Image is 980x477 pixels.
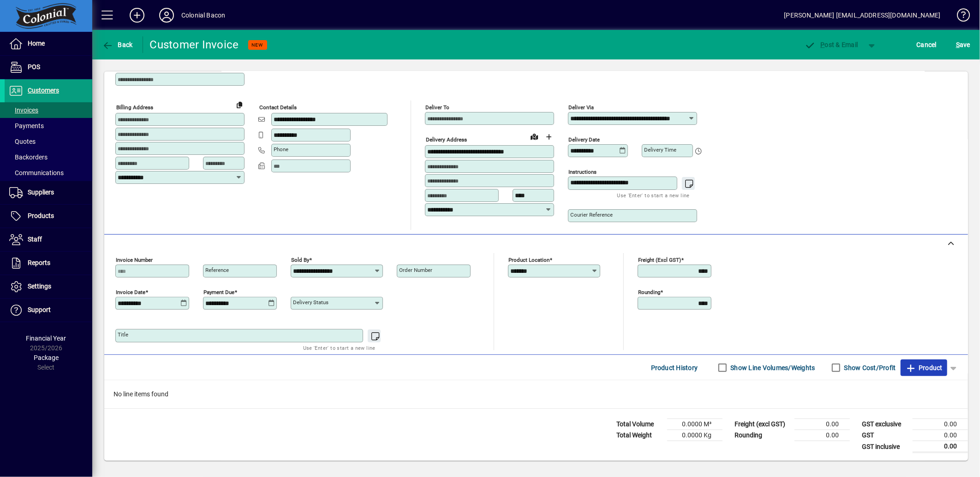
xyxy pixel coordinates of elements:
span: Reports [28,259,50,266]
span: Staff [28,236,42,243]
button: Cancel [914,36,939,53]
label: Show Cost/Profit [843,363,896,372]
span: Customers [28,87,59,94]
button: Save [954,36,973,53]
mat-label: Sold by [291,257,309,263]
mat-label: Order number [399,267,432,273]
mat-label: Payment due [203,289,234,295]
button: Product [901,359,947,376]
span: POS [28,63,40,71]
mat-label: Product location [508,257,550,263]
a: View on map [527,129,542,144]
div: [PERSON_NAME] [EMAIL_ADDRESS][DOMAIN_NAME] [784,8,941,23]
span: Product [905,360,943,375]
a: Invoices [5,102,92,118]
button: Add [122,7,152,24]
mat-label: Title [118,331,128,338]
button: Back [100,36,135,53]
mat-label: Delivery status [293,299,329,306]
td: GST exclusive [857,419,913,430]
a: POS [5,56,92,79]
span: Payments [9,122,44,130]
td: Freight (excl GST) [730,419,795,430]
mat-label: Invoice date [116,289,145,295]
a: Home [5,32,92,55]
span: Suppliers [28,188,54,196]
a: Settings [5,275,92,298]
mat-label: Reference [205,267,229,273]
span: Financial Year [26,335,66,342]
button: Post & Email [800,36,863,53]
span: S [956,41,960,48]
td: 0.00 [795,419,850,430]
td: 0.00 [795,430,850,441]
mat-label: Instructions [568,169,597,175]
span: Product History [651,360,698,375]
span: Cancel [917,37,937,52]
span: P [821,41,825,48]
span: Package [34,354,59,361]
span: Products [28,212,54,219]
a: Products [5,205,92,228]
td: 0.00 [913,419,968,430]
span: Support [28,306,51,313]
button: Profile [152,7,181,24]
span: ost & Email [805,41,858,48]
a: Quotes [5,134,92,149]
td: Rounding [730,430,795,441]
span: Settings [28,283,51,290]
a: Support [5,299,92,322]
button: Copy to Delivery address [232,97,247,112]
td: Total Volume [612,419,667,430]
mat-label: Deliver To [425,104,449,111]
a: Suppliers [5,181,92,204]
mat-label: Deliver via [568,104,594,111]
mat-label: Rounding [638,289,660,295]
td: 0.00 [913,441,968,453]
mat-label: Delivery time [644,147,676,153]
a: Backorders [5,149,92,165]
mat-label: Invoice number [116,257,153,263]
button: Choose address [542,130,556,144]
td: 0.00 [913,430,968,441]
td: 0.0000 M³ [667,419,723,430]
span: Quotes [9,138,36,145]
mat-label: Phone [274,146,288,153]
app-page-header-button: Back [92,36,143,53]
a: Payments [5,118,92,134]
mat-label: Delivery date [568,136,600,143]
td: 0.0000 Kg [667,430,723,441]
mat-label: Courier Reference [570,212,613,218]
td: GST [857,430,913,441]
label: Show Line Volumes/Weights [729,363,815,372]
mat-hint: Use 'Enter' to start a new line [617,190,690,200]
span: Communications [9,169,64,177]
span: Back [102,41,133,48]
span: ave [956,37,970,52]
a: Staff [5,228,92,251]
div: Colonial Bacon [181,8,225,23]
span: Invoices [9,106,38,114]
a: Knowledge Base [950,2,968,32]
mat-hint: Use 'Enter' to start a new line [303,342,376,353]
a: Communications [5,165,92,181]
a: Reports [5,252,92,275]
span: Backorders [9,153,48,161]
div: Customer Invoice [150,37,239,52]
td: Total Weight [612,430,667,441]
span: Home [28,40,45,47]
button: Product History [647,359,702,376]
div: No line items found [104,380,968,408]
mat-label: Freight (excl GST) [638,257,681,263]
td: GST inclusive [857,441,913,453]
span: NEW [252,42,263,48]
